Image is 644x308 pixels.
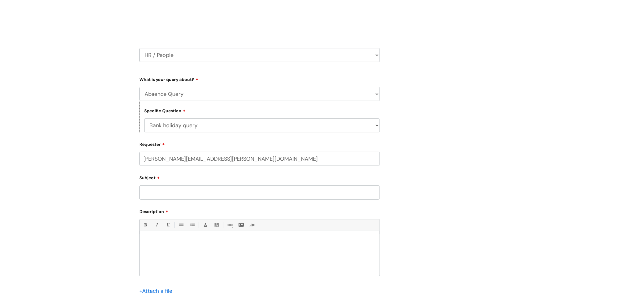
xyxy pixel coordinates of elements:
a: Bold (Ctrl-B) [142,221,149,229]
h2: Select issue type [139,17,380,28]
a: Insert Image... [237,221,245,229]
label: What is your query about? [139,75,380,82]
div: Attach a file [139,286,176,296]
a: Underline(Ctrl-U) [164,221,172,229]
a: Link [226,221,233,229]
label: Specific Question [144,107,186,114]
a: • Unordered List (Ctrl-Shift-7) [177,221,185,229]
input: Email [139,152,380,166]
label: Description [139,207,380,214]
label: Requester [139,140,380,147]
label: Subject [139,173,380,180]
a: Font Color [201,221,209,229]
a: Back Color [213,221,220,229]
a: 1. Ordered List (Ctrl-Shift-8) [188,221,196,229]
a: Remove formatting (Ctrl-\) [248,221,256,229]
a: Italic (Ctrl-I) [153,221,160,229]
